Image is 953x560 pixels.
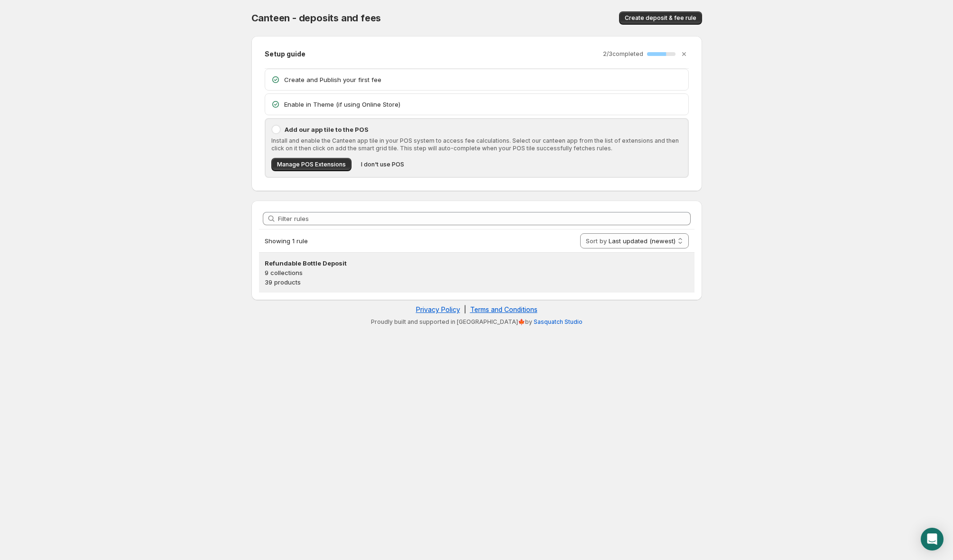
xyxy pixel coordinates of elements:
div: Open Intercom Messenger [921,528,944,551]
p: Create and Publish your first fee [284,75,683,84]
p: Enable in Theme (if using Online Store) [284,100,683,109]
p: Install and enable the Canteen app tile in your POS system to access fee calculations. Select our... [271,137,682,152]
h3: Refundable Bottle Deposit [265,258,689,268]
input: Filter rules [278,212,691,225]
p: Proudly built and supported in [GEOGRAPHIC_DATA]🍁by [256,318,697,326]
a: Sasquatch Studio [534,318,583,325]
span: I don't use POS [361,161,404,168]
button: Manage POS Extensions [271,158,352,171]
p: 2 / 3 completed [603,50,643,58]
a: Privacy Policy [416,305,460,313]
button: I don't use POS [355,158,410,171]
a: Terms and Conditions [470,305,537,313]
span: | [464,305,466,313]
h2: Setup guide [265,49,305,59]
span: Create deposit & fee rule [625,14,696,22]
button: Dismiss setup guide [677,47,691,61]
button: Create deposit & fee rule [619,11,702,25]
p: 9 collections [265,268,689,277]
p: 39 products [265,277,689,287]
p: Add our app tile to the POS [285,125,682,134]
span: Canteen - deposits and fees [251,12,381,24]
span: Manage POS Extensions [277,161,346,168]
span: Showing 1 rule [265,237,308,245]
